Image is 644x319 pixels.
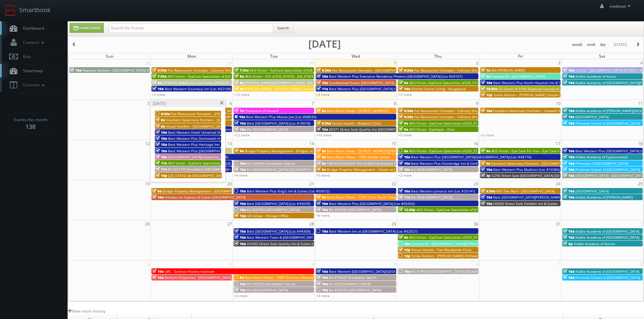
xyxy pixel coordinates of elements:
span: AEG Vision - EyeCare Specialties of [US_STATE] – [PERSON_NAME] EyeCare [168,161,288,165]
span: 10 [555,100,561,107]
span: 9a [152,189,162,193]
span: 12p [399,254,410,258]
span: 10a [563,114,574,119]
span: BU #[GEOGRAPHIC_DATA] [247,127,288,132]
span: Best Western Hotel Universel Drummondville (Loc #67019) [168,130,264,135]
span: Fox Restaurant Concepts - [GEOGRAPHIC_DATA] - [GEOGRAPHIC_DATA] [332,68,445,73]
span: Best [GEOGRAPHIC_DATA] (Loc #18018) [247,121,310,126]
span: 10a [234,121,246,126]
span: 8a [316,149,326,153]
span: BU #[GEOGRAPHIC_DATA] [GEOGRAPHIC_DATA] [247,167,322,172]
span: 10a [399,167,410,172]
span: 9a [234,149,244,153]
span: 29 [391,220,397,228]
span: 10a [316,288,328,292]
span: Bridge Property Management - Bridges at [GEOGRAPHIC_DATA] [245,149,347,153]
input: Search for Events [109,23,273,33]
span: 20 [226,180,233,187]
span: 10a [563,195,574,200]
span: 6 [229,100,233,107]
span: 3 [557,59,561,67]
span: 8 [393,100,397,107]
span: Best Western Plus [GEOGRAPHIC_DATA] (Loc #35038) [329,86,415,91]
span: 8a [399,149,408,153]
span: 8a [234,74,244,79]
span: 10a [152,195,164,200]
span: 8:30a [481,189,495,193]
span: 12:45p [399,207,415,212]
span: 8a [234,275,244,280]
span: 10p [156,173,167,178]
span: BU #51370 Brookdale [GEOGRAPHIC_DATA] [168,167,238,171]
span: 10a [399,155,410,159]
a: +3 more [152,92,165,97]
span: 10a [152,269,164,274]
span: Best [GEOGRAPHIC_DATA][PERSON_NAME] (Loc #32091) [493,195,583,200]
span: Concept3D - [GEOGRAPHIC_DATA] [491,74,545,79]
span: 9a [481,161,490,166]
span: 10a [316,80,328,85]
span: Best [GEOGRAPHIC_DATA] (Loc #43029) [247,201,310,206]
span: [US_STATE] de [GEOGRAPHIC_DATA] - [GEOGRAPHIC_DATA] [168,173,262,178]
span: AEG Vision - ECS of [US_STATE] - [US_STATE] Valley Family Eye Care [245,74,353,79]
span: 6 [475,261,479,268]
span: 9a [399,127,408,132]
span: Best Western Plus [GEOGRAPHIC_DATA] (Loc #05435) [329,201,415,206]
span: Best Western Town & [GEOGRAPHIC_DATA] (Loc #05423) [247,235,338,240]
span: 10a [399,241,410,246]
span: Forum Health - Modesto Clinic [332,121,381,126]
span: AEG Vision - Eye Care For You – Eye Care For You ([PERSON_NAME]) [491,149,600,153]
span: 8a [481,149,490,153]
span: Kiddie Academy of [GEOGRAPHIC_DATA] [575,235,639,240]
span: 10a [156,130,167,135]
button: day [598,41,609,49]
span: 9a [399,235,408,240]
span: Smile Doctors - [PERSON_NAME] Orthodontic Portage - [GEOGRAPHIC_DATA] [411,254,534,258]
span: Thu [434,53,442,59]
span: 10a [316,127,328,132]
span: Bridge Property Management - Haven at [GEOGRAPHIC_DATA] [327,167,427,172]
span: Kiddie Academy of Cypresswood [575,155,627,159]
span: GAC - Science History Institute [165,269,214,274]
span: Fox Restaurant Concepts - Culinary Dropout - Tempe [414,114,499,119]
span: Kiddie Academy of Darien [574,241,615,246]
span: 10a [156,149,167,153]
button: week [585,41,598,49]
span: AEG Vision - Eyetique – Eton [409,127,455,132]
span: 12p [481,92,493,97]
span: BU #18370 [GEOGRAPHIC_DATA] [329,288,381,292]
span: AZ371 Direct Sale Quality Inn [GEOGRAPHIC_DATA] [329,127,411,132]
span: 7a [234,108,244,113]
span: Primrose School of [GEOGRAPHIC_DATA] [575,121,640,126]
span: Rack Room Shoes - 1255 Cross Roads Shopping Center [327,195,415,200]
span: 10a [481,195,492,200]
span: Rack Room Shoes - [STREET_ADDRESS] [327,108,389,113]
span: Sun [106,53,114,59]
span: 5 [147,100,150,107]
span: [GEOGRAPHIC_DATA]/University Area [168,155,227,159]
span: 31 [555,220,561,228]
span: BU #03080 [GEOGRAPHIC_DATA] [329,207,381,212]
a: +3 more [398,92,412,97]
span: BU #18020 Brookdale Destin [329,275,376,280]
span: BU #[GEOGRAPHIC_DATA] [329,282,370,286]
span: 7:30a [152,74,167,79]
span: Smile Doctors - [PERSON_NAME] Chapel [PERSON_NAME] Orthodontics [494,92,608,97]
span: 7 [311,100,315,107]
span: 10a [316,269,328,274]
span: [DATE] [153,101,166,106]
span: 8a [234,86,244,91]
span: 9a [316,167,326,172]
span: 10a [234,161,246,166]
span: Favorites [20,82,46,88]
span: Fox Restaurant Concepts - Culinary Dropout - [GEOGRAPHIC_DATA] [168,68,275,73]
span: 8:30a [316,121,331,126]
span: AEG Vision - EyeCare Specialties of [US_STATE] – [PERSON_NAME] Ridge Eye Care [409,235,540,240]
span: 26 [144,220,150,228]
a: +4 more [316,92,330,97]
span: 10a [316,275,328,280]
span: 6:30a [399,68,413,73]
span: 8a [156,117,165,122]
span: 9a [399,121,408,126]
span: Best Western Plus Heritage Inn (Loc #44463) [168,142,241,147]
